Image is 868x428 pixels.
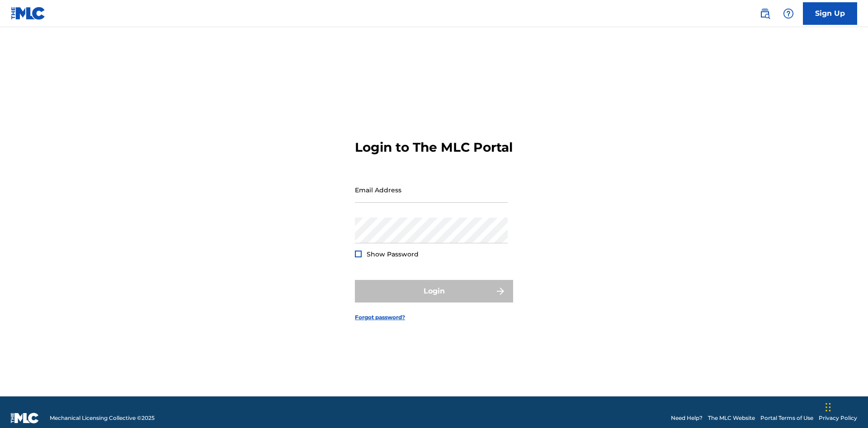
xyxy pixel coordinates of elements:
[779,5,797,23] div: Help
[11,413,39,423] img: logo
[708,414,755,422] a: The MLC Website
[823,385,868,428] iframe: Chat Widget
[756,5,774,23] a: Public Search
[355,140,513,155] h3: Login to The MLC Portal
[803,2,857,25] a: Sign Up
[671,414,703,422] a: Need Help?
[819,414,857,422] a: Privacy Policy
[367,250,419,258] span: Show Password
[760,414,813,422] a: Portal Terms of Use
[759,8,770,19] img: search
[11,7,46,20] img: MLC Logo
[355,313,405,321] a: Forgot password?
[783,8,794,19] img: help
[50,414,155,422] span: Mechanical Licensing Collective © 2025
[826,394,831,421] div: Drag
